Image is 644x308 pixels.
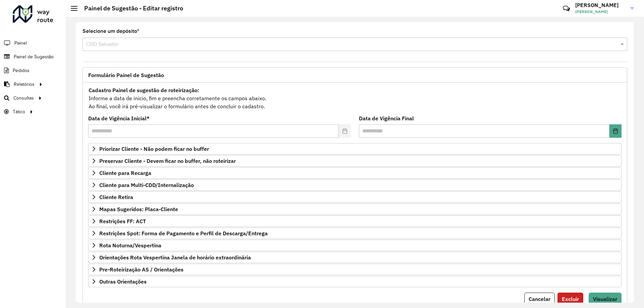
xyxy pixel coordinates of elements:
[83,27,139,35] label: Selecione um depósito
[99,170,151,176] span: Cliente para Recarga
[88,276,622,287] a: Outras Orientações
[99,194,133,200] span: Cliente Retira
[88,86,622,111] div: Informe a data de inicio, fim e preencha corretamente os campos abaixo. Ao final, você irá pré-vi...
[88,167,622,179] a: Cliente para Recarga
[77,5,183,12] h2: Painel de Sugestão - Editar registro
[89,87,199,94] strong: Cadastro Painel de sugestão de roteirização:
[99,279,147,284] span: Outras Orientações
[88,114,150,122] label: Data de Vigência Inicial
[88,240,622,251] a: Rota Noturna/Vespertina
[88,252,622,263] a: Orientações Rota Vespertina Janela de horário extraordinária
[609,124,622,138] button: Choose Date
[88,191,622,203] a: Cliente Retira
[557,293,583,305] button: Excluir
[524,293,555,305] button: Cancelar
[13,108,25,115] span: Tático
[99,231,268,236] span: Restrições Spot: Forma de Pagamento e Perfil de Descarga/Entrega
[99,146,209,151] span: Priorizar Cliente - Não podem ficar no buffer
[88,143,622,155] a: Priorizar Cliente - Não podem ficar no buffer
[14,40,27,47] span: Painel
[529,296,550,302] span: Cancelar
[13,95,34,102] span: Consultas
[99,219,146,224] span: Restrições FF: ACT
[88,215,622,227] a: Restrições FF: ACT
[562,296,579,302] span: Excluir
[88,228,622,239] a: Restrições Spot: Forma de Pagamento e Perfil de Descarga/Entrega
[593,296,617,302] span: Visualizar
[99,182,194,188] span: Cliente para Multi-CDD/Internalização
[559,1,574,16] a: Contato Rápido
[13,67,30,74] span: Pedidos
[589,293,622,305] button: Visualizar
[99,267,183,272] span: Pre-Roteirização AS / Orientações
[88,179,622,191] a: Cliente para Multi-CDD/Internalização
[99,243,161,248] span: Rota Noturna/Vespertina
[575,2,626,8] h3: [PERSON_NAME]
[575,9,626,15] span: [PERSON_NAME]
[99,158,236,164] span: Preservar Cliente - Devem ficar no buffer, não roteirizar
[14,81,35,88] span: Relatórios
[99,255,251,260] span: Orientações Rota Vespertina Janela de horário extraordinária
[99,206,178,212] span: Mapas Sugeridos: Placa-Cliente
[88,203,622,215] a: Mapas Sugeridos: Placa-Cliente
[14,53,54,60] span: Painel de Sugestão
[88,155,622,167] a: Preservar Cliente - Devem ficar no buffer, não roteirizar
[88,264,622,275] a: Pre-Roteirização AS / Orientações
[359,114,414,122] label: Data de Vigência Final
[88,72,164,78] span: Formulário Painel de Sugestão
